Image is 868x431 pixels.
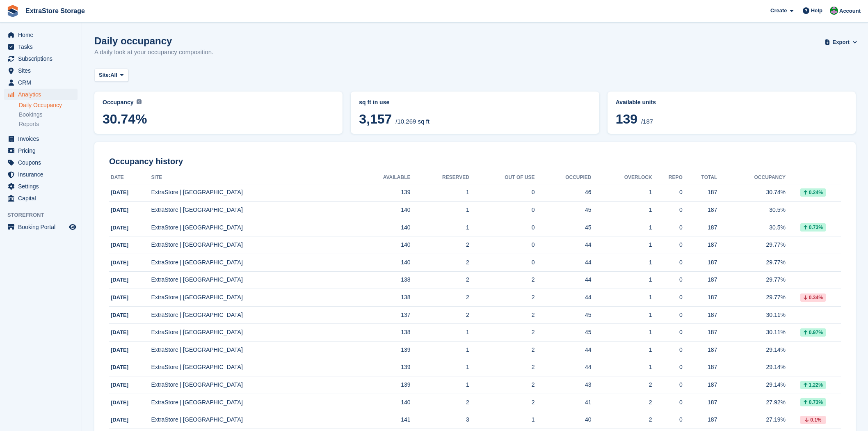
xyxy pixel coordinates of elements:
a: menu [4,53,78,64]
td: 1 [411,376,469,394]
h2: Occupancy history [109,157,841,166]
span: Export [833,38,850,46]
div: 0.34% [800,293,826,302]
span: [DATE] [111,312,128,318]
td: 139 [351,342,411,359]
span: [DATE] [111,417,128,423]
td: 2 [469,289,535,307]
th: Site [151,171,351,184]
span: Account [839,7,861,15]
div: 0.73% [800,223,826,232]
div: 1 [592,311,652,319]
td: 2 [411,271,469,289]
span: Tasks [18,41,67,53]
span: Help [811,7,822,15]
a: menu [4,29,78,41]
div: 2 [592,398,652,407]
td: 30.11% [717,306,786,324]
div: 45 [535,223,592,232]
th: Repo [652,171,683,184]
span: Home [18,29,67,41]
a: menu [4,77,78,88]
span: Booking Portal [18,221,67,233]
a: menu [4,169,78,180]
span: Settings [18,181,67,192]
div: 1 [592,241,652,249]
td: 187 [683,394,717,411]
td: 138 [351,271,411,289]
td: 187 [683,184,717,202]
td: ExtraStore | [GEOGRAPHIC_DATA] [151,324,351,342]
span: 139 [616,112,637,126]
td: 139 [351,359,411,376]
td: 2 [469,376,535,394]
td: 187 [683,411,717,429]
td: ExtraStore | [GEOGRAPHIC_DATA] [151,359,351,376]
td: 187 [683,324,717,342]
td: 2 [411,254,469,272]
div: 0 [652,275,683,284]
div: 0.73% [800,398,826,406]
td: 30.5% [717,219,786,236]
div: 0 [652,346,683,354]
span: /10,269 sq ft [395,118,429,125]
div: 45 [535,328,592,337]
h1: Daily occupancy [94,35,213,46]
span: Subscriptions [18,53,67,64]
span: Insurance [18,169,67,180]
a: menu [4,193,78,204]
td: 137 [351,306,411,324]
td: 187 [683,289,717,307]
td: ExtraStore | [GEOGRAPHIC_DATA] [151,271,351,289]
div: 41 [535,398,592,407]
a: Reports [19,120,78,128]
div: 44 [535,346,592,354]
td: 187 [683,306,717,324]
button: Site: All [94,69,128,82]
td: 30.74% [717,184,786,202]
td: ExtraStore | [GEOGRAPHIC_DATA] [151,254,351,272]
td: ExtraStore | [GEOGRAPHIC_DATA] [151,219,351,236]
td: ExtraStore | [GEOGRAPHIC_DATA] [151,342,351,359]
td: 29.77% [717,254,786,272]
img: icon-info-grey-7440780725fd019a000dd9b08b2336e03edf1995a4989e88bcd33f0948082b44.svg [137,99,142,104]
td: ExtraStore | [GEOGRAPHIC_DATA] [151,306,351,324]
th: Reserved [411,171,469,184]
td: 2 [411,394,469,411]
div: 44 [535,293,592,302]
span: Capital [18,193,67,204]
td: 29.14% [717,342,786,359]
td: 187 [683,202,717,219]
span: Site: [99,71,110,79]
div: 45 [535,206,592,214]
td: 138 [351,324,411,342]
div: 0 [652,223,683,232]
td: 29.77% [717,289,786,307]
div: 1 [592,258,652,267]
td: ExtraStore | [GEOGRAPHIC_DATA] [151,289,351,307]
abbr: Current breakdown of %{unit} occupied [359,98,591,107]
th: Out of Use [469,171,535,184]
span: [DATE] [111,189,128,195]
td: 187 [683,254,717,272]
th: Date [109,171,151,184]
td: 187 [683,376,717,394]
div: 0.97% [800,328,826,337]
a: menu [4,133,78,144]
span: CRM [18,77,67,88]
span: [DATE] [111,399,128,406]
img: Grant Daniel [830,7,838,15]
img: stora-icon-8386f47178a22dfd0bd8f6a31ec36ba5ce8667c1dd55bd0f319d3a0aa187defe.svg [7,5,19,17]
span: [DATE] [111,259,128,266]
td: 187 [683,271,717,289]
span: Occupancy [103,99,133,105]
td: 2 [469,342,535,359]
a: Bookings [19,111,78,119]
span: [DATE] [111,225,128,231]
div: 0 [652,398,683,407]
td: 140 [351,394,411,411]
span: [DATE] [111,382,128,388]
p: A daily look at your occupancy composition. [94,48,213,57]
td: 2 [469,271,535,289]
span: All [110,71,117,79]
